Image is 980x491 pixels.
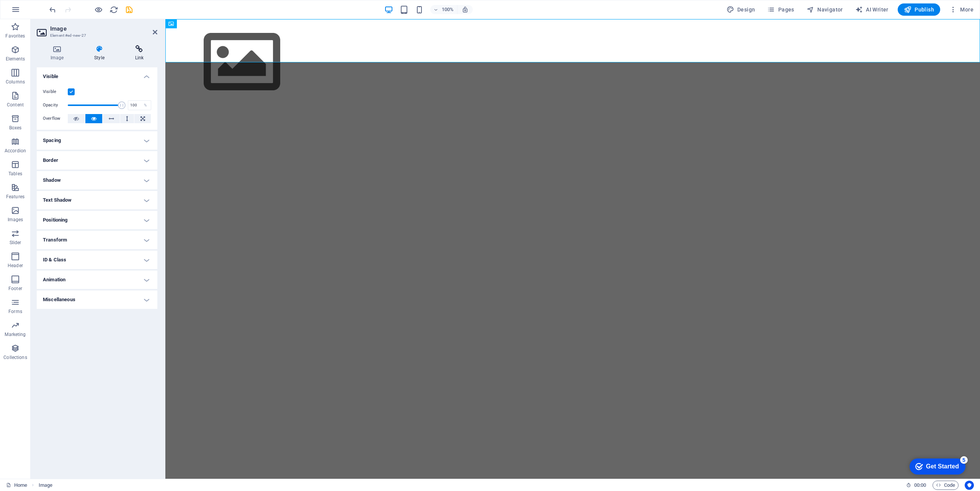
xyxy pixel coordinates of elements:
button: AI Writer [852,3,892,16]
p: Content [7,102,24,108]
h4: Image [37,45,80,61]
button: Navigator [804,3,846,16]
h3: Element #ed-new-27 [50,32,142,39]
h4: Transform [37,231,157,249]
button: 100% [430,5,457,14]
p: Images [8,217,23,223]
label: Overflow [43,114,68,123]
button: Code [933,481,959,490]
h4: Animation [37,271,157,289]
h2: Image [50,25,157,32]
button: Pages [764,3,797,16]
p: Marketing [5,331,26,338]
span: Navigator [807,6,843,13]
h4: Miscellaneous [37,290,157,309]
p: Features [6,194,24,200]
i: On resize automatically adjust zoom level to fit chosen device. [462,6,469,13]
a: Click to cancel selection. Double-click to open Pages [6,481,27,490]
div: Get Started 5 items remaining, 0% complete [6,4,62,20]
i: Undo: Add element (Ctrl+Z) [48,5,57,14]
p: Tables [8,171,22,177]
label: Visible [43,87,68,96]
button: Publish [898,3,940,16]
p: Slider [10,240,21,246]
span: Click to select. Double-click to edit [39,481,52,490]
span: Pages [767,6,794,13]
p: Header [8,263,23,269]
button: reload [109,5,118,14]
button: Click here to leave preview mode and continue editing [94,5,103,14]
h4: Shadow [37,171,157,189]
span: 00 00 [914,481,926,490]
h4: Border [37,151,157,170]
button: undo [48,5,57,14]
span: : [920,482,921,488]
i: Save (Ctrl+S) [125,5,134,14]
p: Forms [8,308,22,315]
h6: 100% [442,5,454,14]
label: Opacity [43,103,68,107]
p: Favorites [5,33,25,39]
p: Accordion [5,148,26,154]
button: More [946,3,977,16]
h4: Style [80,45,121,61]
button: Usercentrics [965,481,974,490]
h4: Spacing [37,131,157,150]
div: Get Started [23,8,56,15]
button: Design [724,3,758,16]
i: Reload page [109,5,118,14]
h4: Text Shadow [37,191,157,209]
span: Code [936,481,955,490]
h4: ID & Class [37,251,157,269]
p: Footer [8,285,22,292]
h6: Session time [906,481,926,490]
button: save [124,5,134,14]
p: Columns [6,79,25,85]
div: % [140,101,151,110]
h4: Positioning [37,211,157,229]
span: Design [727,6,755,13]
div: Design (Ctrl+Alt+Y) [724,3,758,16]
p: Elements [6,56,25,62]
span: More [949,6,973,13]
div: 5 [57,2,64,9]
span: AI Writer [855,6,889,13]
span: Publish [904,6,934,13]
p: Boxes [9,125,22,131]
h4: Visible [37,67,157,81]
p: Collections [3,354,27,361]
nav: breadcrumb [39,481,52,490]
h4: Link [121,45,157,61]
